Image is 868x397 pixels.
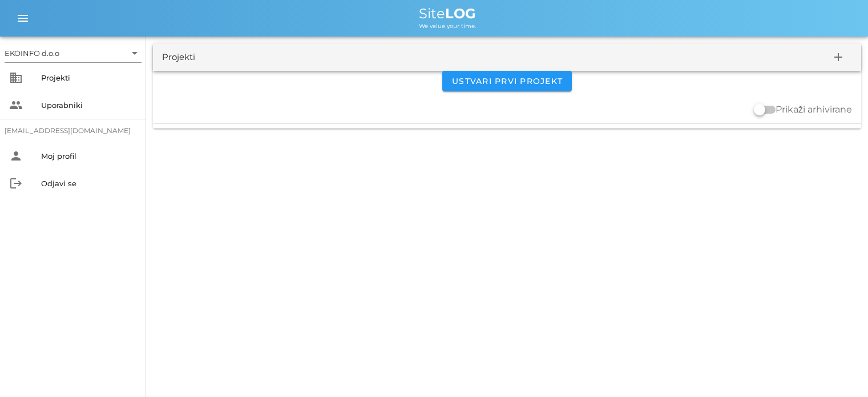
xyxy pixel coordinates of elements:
[41,101,137,110] div: Uporabniki
[442,71,572,91] button: Ustvari prvi projekt
[5,44,142,62] div: EKOINFO d.o.o
[41,73,137,82] div: Projekti
[41,151,137,161] div: Moj profil
[9,71,23,85] i: business
[419,5,476,22] span: Site
[831,50,845,64] i: add
[445,5,476,22] b: LOG
[451,76,563,86] span: Ustvari prvi projekt
[419,22,476,30] span: We value your time.
[41,179,137,188] div: Odjavi se
[162,51,195,64] div: Projekti
[9,177,23,190] i: logout
[9,98,23,112] i: people
[5,48,59,58] div: EKOINFO d.o.o
[776,104,852,115] label: Prikaži arhivirane
[16,11,30,25] i: menu
[9,149,23,163] i: person
[128,46,142,60] i: arrow_drop_down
